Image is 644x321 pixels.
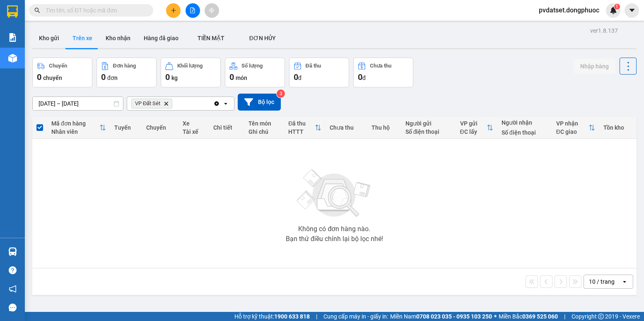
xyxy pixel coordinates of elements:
span: message [9,304,17,311]
div: Không có đơn hàng nào. [298,226,370,232]
span: Hỗ trợ kỹ thuật: [234,312,310,321]
div: Chi tiết [213,124,240,131]
strong: 1900 633 818 [274,313,310,320]
span: Cung cấp máy in - giấy in: [323,312,388,321]
button: Kho gửi [32,28,66,48]
button: Nhập hàng [574,59,615,74]
div: Đã thu [288,120,315,127]
sup: 3 [277,89,285,98]
div: Đơn hàng [113,63,136,69]
button: Khối lượng0kg [161,58,221,87]
div: Ghi chú [248,128,280,135]
button: aim [205,3,219,18]
span: notification [9,285,17,293]
div: ver 1.8.137 [590,26,618,35]
div: Tên món [248,120,280,127]
button: file-add [186,3,200,18]
button: plus [166,3,181,18]
span: 0 [165,72,170,82]
span: 0 [37,72,41,82]
div: VP gửi [460,120,487,127]
button: Chuyến0chuyến [32,58,92,87]
th: Toggle SortBy [456,117,497,139]
div: Số điện thoại [405,128,452,135]
div: Chưa thu [370,63,391,69]
button: Bộ lọc [238,94,281,111]
span: pvdatset.dongphuoc [532,5,606,15]
div: ĐC lấy [460,128,487,135]
img: svg+xml;base64,PHN2ZyBjbGFzcz0ibGlzdC1wbHVnX19zdmciIHhtbG5zPSJodHRwOi8vd3d3LnczLm9yZy8yMDAwL3N2Zy... [293,164,376,222]
button: Đã thu0đ [289,58,349,87]
img: icon-new-feature [610,7,617,14]
span: đ [298,75,301,81]
svg: Clear all [213,100,220,107]
span: chuyến [43,75,62,81]
span: kg [171,75,178,81]
span: plus [171,7,176,13]
div: Thu hộ [371,124,397,131]
button: Số lượng0món [225,58,285,87]
strong: 0708 023 035 - 0935 103 250 [416,313,492,320]
span: file-add [190,7,195,13]
div: Xe [183,120,205,127]
span: đ [362,75,366,81]
div: Bạn thử điều chỉnh lại bộ lọc nhé! [286,236,383,242]
button: Đơn hàng0đơn [96,58,157,87]
svg: Delete [164,101,169,106]
strong: 0369 525 060 [522,313,558,320]
span: aim [209,7,215,13]
th: Toggle SortBy [47,117,110,139]
input: Tìm tên, số ĐT hoặc mã đơn [46,6,143,15]
img: solution-icon [8,33,17,42]
div: 10 / trang [589,278,615,286]
span: 0 [358,72,362,82]
span: 0 [101,72,106,82]
svg: open [222,100,229,107]
div: Chưa thu [330,124,363,131]
span: VP Đất Sét, close by backspace [131,99,172,109]
img: warehouse-icon [8,54,17,63]
input: Select a date range. [33,97,123,110]
span: món [236,75,247,81]
img: warehouse-icon [8,247,17,256]
span: | [316,312,317,321]
span: Miền Nam [390,312,492,321]
span: 0 [294,72,298,82]
div: Tồn kho [603,124,632,131]
div: Đã thu [306,63,321,69]
span: ⚪️ [494,315,497,318]
div: Chuyến [146,124,174,131]
span: question-circle [9,266,17,274]
span: Miền Bắc [499,312,558,321]
button: Trên xe [66,28,99,48]
div: Người nhận [502,119,548,126]
span: TIỀN MẶT [198,35,224,41]
th: Toggle SortBy [552,117,599,139]
span: search [34,7,40,13]
div: Số lượng [241,63,263,69]
div: Tuyến [114,124,138,131]
div: Tài xế [183,128,205,135]
input: Selected VP Đất Sét. [174,99,175,108]
div: ĐC giao [556,128,589,135]
div: Mã đơn hàng [51,120,99,127]
svg: open [621,278,628,285]
span: copyright [598,314,604,319]
span: 1 [615,4,618,10]
span: | [564,312,565,321]
button: Kho nhận [99,28,137,48]
button: Hàng đã giao [137,28,185,48]
div: Người gửi [405,120,452,127]
sup: 1 [614,4,620,10]
div: Nhân viên [51,128,99,135]
button: caret-down [625,3,639,18]
th: Toggle SortBy [284,117,326,139]
div: VP nhận [556,120,589,127]
span: đơn [107,75,118,81]
span: VP Đất Sét [135,100,160,107]
span: ĐƠN HỦY [249,35,276,41]
span: 0 [229,72,234,82]
div: Số điện thoại [502,129,548,136]
img: logo-vxr [7,5,18,18]
div: HTTT [288,128,315,135]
